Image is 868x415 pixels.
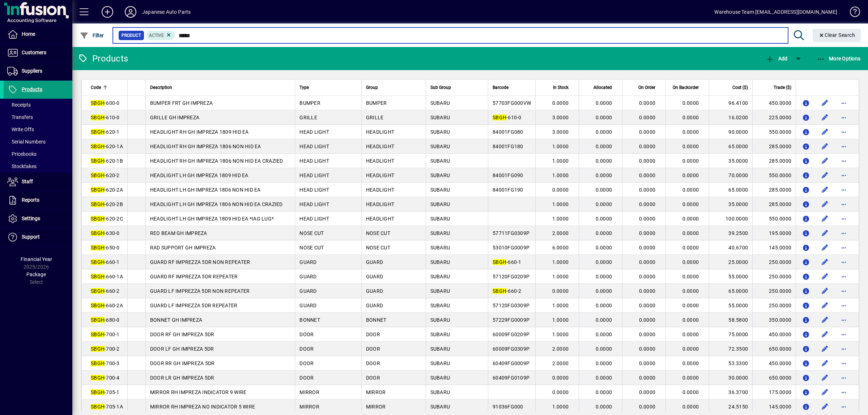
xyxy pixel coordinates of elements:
[21,256,52,262] span: Financial Year
[26,271,46,277] span: Package
[150,201,283,207] span: HEADLIGHT LH GH IMPREZA 1806 NON HID EA CRAZIED
[596,172,612,178] span: 0.0000
[552,230,569,236] span: 2.0000
[838,170,850,181] button: More options
[91,187,123,193] span: -620-2A
[91,288,120,294] span: -660-2
[91,129,120,135] span: -620-1
[819,170,831,181] button: Edit
[553,84,569,91] span: In Stock
[299,230,324,236] span: NOSE CUT
[844,1,859,25] a: Knowledge Base
[142,6,191,18] div: Japanese Auto Parts
[638,84,655,91] span: On Order
[430,230,450,236] span: SUBARU
[838,155,850,167] button: More options
[493,115,522,120] span: -610-0
[596,274,612,279] span: 0.0000
[709,197,752,211] td: 35.0000
[299,274,316,279] span: GUARD
[752,125,796,139] td: 550.0000
[752,284,796,298] td: 250.0000
[682,274,699,279] span: 0.0000
[366,115,384,120] span: GRILLE
[838,401,850,412] button: More options
[596,288,612,294] span: 0.0000
[596,187,612,193] span: 0.0000
[596,245,612,251] span: 0.0000
[819,285,831,297] button: Edit
[91,100,120,106] span: -600-0
[819,401,831,412] button: Edit
[493,274,529,279] span: 57120FG0209P
[819,184,831,196] button: Edit
[682,288,699,294] span: 0.0000
[819,112,831,123] button: Edit
[682,158,699,164] span: 0.0000
[709,211,752,226] td: 100.0000
[493,259,522,265] span: -660-1
[639,100,656,106] span: 0.0000
[752,211,796,226] td: 550.0000
[682,230,699,236] span: 0.0000
[752,269,796,284] td: 250.0000
[146,31,175,40] mat-chip: Activation Status: Active
[299,303,316,308] span: GUARD
[838,358,850,369] button: More options
[150,172,248,178] span: HEADLIGHT LH GH IMPREZA 1809 HID EA
[752,96,796,110] td: 450.0000
[91,216,123,222] span: -620-2C
[682,144,699,149] span: 0.0000
[299,115,317,120] span: GRILLE
[91,245,120,251] span: -650-0
[838,112,850,123] button: More options
[91,201,123,207] span: -620-2B
[430,259,450,265] span: SUBARU
[150,84,172,91] span: Description
[7,151,37,157] span: Pricebooks
[552,216,569,222] span: 1.0000
[819,141,831,152] button: Edit
[752,183,796,197] td: 285.0000
[150,303,238,308] span: GUARD LF IMPREZZA 5DR REPEATER
[639,172,656,178] span: 0.0000
[540,84,575,91] div: In Stock
[838,271,850,282] button: More options
[552,172,569,178] span: 1.0000
[552,144,569,149] span: 1.0000
[813,29,861,42] button: Clear
[819,314,831,326] button: Edit
[299,84,357,91] div: Type
[7,163,37,169] span: Stocktakes
[366,84,421,91] div: Group
[91,158,105,164] em: SBGH
[366,230,390,236] span: NOSE CUT
[682,187,699,193] span: 0.0000
[815,52,863,65] button: More Options
[639,288,656,294] span: 0.0000
[709,110,752,125] td: 16.0200
[838,126,850,138] button: More options
[838,372,850,384] button: More options
[430,187,450,193] span: SUBARU
[838,97,850,109] button: More options
[91,172,105,178] em: SBGH
[838,386,850,398] button: More options
[366,245,390,251] span: NOSE CUT
[430,245,450,251] span: SUBARU
[709,168,752,183] td: 70.0000
[150,158,283,164] span: HEADLIGHT RH GH IMPREZA 1806 NON HID EA CRAZIED
[22,86,42,92] span: Products
[91,144,105,149] em: SBGH
[752,110,796,125] td: 225.0000
[627,84,662,91] div: On Order
[493,288,506,294] em: SBGH
[709,96,752,110] td: 96.4100
[4,173,72,191] a: Staff
[430,216,450,222] span: SUBARU
[596,259,612,265] span: 0.0000
[552,100,569,106] span: 0.0000
[22,68,42,74] span: Suppliers
[91,187,105,193] em: SBGH
[752,255,796,269] td: 250.0000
